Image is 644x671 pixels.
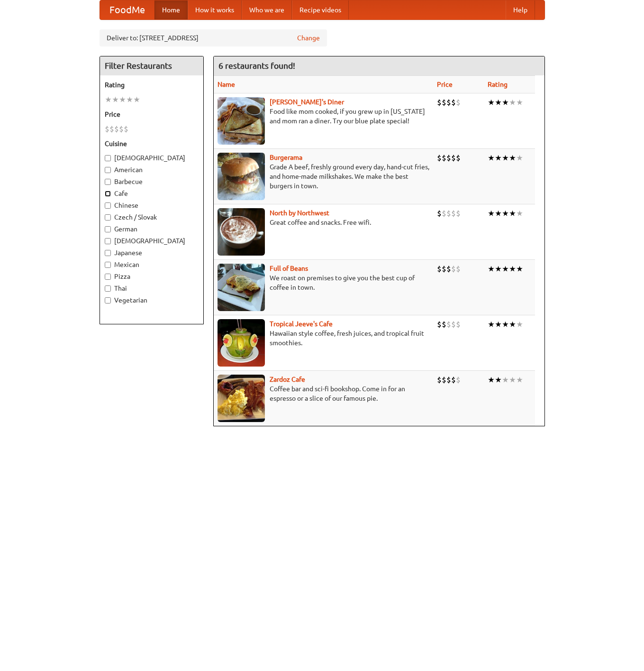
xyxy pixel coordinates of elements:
[105,297,111,303] input: Vegetarian
[495,97,502,108] li: ★
[502,208,509,219] li: ★
[456,375,461,385] li: $
[105,284,199,293] label: Thai
[292,0,349,19] a: Recipe videos
[100,29,327,46] div: Deliver to: [STREET_ADDRESS]
[437,81,453,88] a: Price
[509,319,516,330] li: ★
[126,94,133,105] li: ★
[516,97,523,108] li: ★
[114,124,119,134] li: $
[270,98,344,106] a: [PERSON_NAME]'s Diner
[218,208,265,256] img: north.jpg
[446,319,451,330] li: $
[270,320,333,328] a: Tropical Jeeve's Cafe
[105,124,109,134] li: $
[488,264,495,274] li: ★
[488,208,495,219] li: ★
[495,264,502,274] li: ★
[451,264,456,274] li: $
[188,0,242,19] a: How it works
[488,97,495,108] li: ★
[502,264,509,274] li: ★
[456,319,461,330] li: $
[270,154,302,161] a: Burgerama
[105,165,199,175] label: American
[105,236,199,246] label: [DEMOGRAPHIC_DATA]
[105,94,112,105] li: ★
[109,124,114,134] li: $
[446,375,451,385] li: $
[442,153,446,163] li: $
[218,81,235,88] a: Name
[516,375,523,385] li: ★
[442,264,446,274] li: $
[442,97,446,108] li: $
[437,264,442,274] li: $
[509,264,516,274] li: ★
[218,162,429,191] p: Grade A beef, freshly ground every day, hand-cut fries, and home-made milkshakes. We make the bes...
[105,272,199,281] label: Pizza
[105,238,111,244] input: [DEMOGRAPHIC_DATA]
[516,264,523,274] li: ★
[437,375,442,385] li: $
[516,208,523,219] li: ★
[516,319,523,330] li: ★
[516,153,523,163] li: ★
[270,209,329,217] a: North by Northwest
[495,153,502,163] li: ★
[105,177,199,186] label: Barbecue
[154,0,188,19] a: Home
[442,375,446,385] li: $
[502,97,509,108] li: ★
[509,153,516,163] li: ★
[451,153,456,163] li: $
[488,81,508,88] a: Rating
[105,248,199,257] label: Japanese
[270,265,308,272] a: Full of Beans
[456,153,461,163] li: $
[105,153,199,163] label: [DEMOGRAPHIC_DATA]
[218,107,429,126] p: Food like mom cooked, if you grew up in [US_STATE] and mom ran a diner. Try our blue plate special!
[495,375,502,385] li: ★
[297,33,320,43] a: Change
[446,208,451,219] li: $
[488,319,495,330] li: ★
[506,0,535,19] a: Help
[437,319,442,330] li: $
[218,319,265,367] img: jeeves.jpg
[456,264,461,274] li: $
[105,202,111,209] input: Chinese
[495,208,502,219] li: ★
[270,376,305,383] a: Zardoz Cafe
[105,189,199,198] label: Cafe
[509,375,516,385] li: ★
[105,212,199,222] label: Czech / Slovak
[437,153,442,163] li: $
[105,262,111,268] input: Mexican
[105,139,199,148] h5: Cuisine
[119,94,126,105] li: ★
[488,153,495,163] li: ★
[124,124,128,134] li: $
[446,97,451,108] li: $
[495,319,502,330] li: ★
[437,97,442,108] li: $
[451,375,456,385] li: $
[105,285,111,292] input: Thai
[218,264,265,311] img: beans.jpg
[502,319,509,330] li: ★
[105,110,199,119] h5: Price
[446,153,451,163] li: $
[456,208,461,219] li: $
[451,97,456,108] li: $
[105,191,111,197] input: Cafe
[100,56,203,75] h4: Filter Restaurants
[442,208,446,219] li: $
